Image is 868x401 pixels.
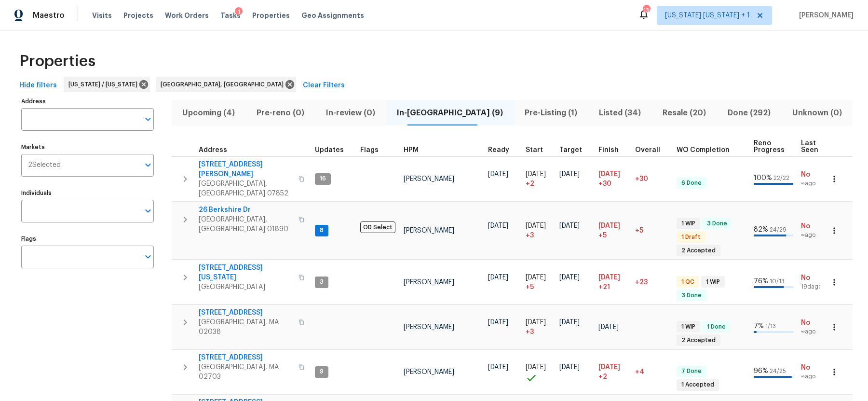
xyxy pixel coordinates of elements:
[360,147,379,153] span: Flags
[801,170,827,180] span: No
[559,147,591,153] div: Target renovation project end date
[141,204,155,218] button: Open
[801,273,827,283] span: No
[631,350,673,394] td: 4 day(s) past target finish date
[801,363,827,373] span: No
[526,364,546,371] span: [DATE]
[635,279,648,286] span: +23
[161,80,287,89] span: [GEOGRAPHIC_DATA], [GEOGRAPHIC_DATA]
[252,11,290,20] span: Properties
[678,381,718,389] span: 1 Accepted
[598,147,619,153] span: Finish
[141,250,155,263] button: Open
[526,231,534,240] span: + 3
[795,11,854,20] span: [PERSON_NAME]
[678,233,705,241] span: 1 Draft
[301,11,364,20] span: Geo Assignments
[635,227,643,234] span: +5
[199,282,293,292] span: [GEOGRAPHIC_DATA]
[559,147,582,153] span: Target
[598,231,607,240] span: +5
[770,227,787,233] span: 24 / 29
[526,327,534,337] span: + 3
[199,215,293,234] span: [GEOGRAPHIC_DATA], [GEOGRAPHIC_DATA] 01890
[665,11,750,20] span: [US_STATE] [US_STATE] + 1
[678,278,698,286] span: 1 QC
[522,350,556,394] td: Project started on time
[522,305,556,349] td: Project started 3 days late
[199,205,293,215] span: 26 Berkshire Dr
[252,106,310,120] span: Pre-reno (0)
[15,77,61,95] button: Hide filters
[801,140,818,153] span: Last Seen
[488,222,508,229] span: [DATE]
[631,260,673,304] td: 23 day(s) past target finish date
[595,260,631,304] td: Scheduled to finish 21 day(s) late
[635,147,660,153] span: Overall
[303,80,345,92] span: Clear Filters
[635,176,648,182] span: +30
[316,278,327,286] span: 3
[595,202,631,260] td: Scheduled to finish 5 day(s) late
[598,222,620,229] span: [DATE]
[595,350,631,394] td: Scheduled to finish 2 day(s) late
[677,147,730,153] span: WO Completion
[801,318,827,328] span: No
[488,171,508,178] span: [DATE]
[404,227,454,234] span: [PERSON_NAME]
[678,336,719,345] span: 2 Accepted
[754,323,764,330] span: 7 %
[404,279,454,286] span: [PERSON_NAME]
[635,369,644,375] span: +4
[702,278,724,286] span: 1 WIP
[559,364,580,371] span: [DATE]
[703,323,730,331] span: 1 Done
[631,156,673,201] td: 30 day(s) past target finish date
[33,11,65,20] span: Maestro
[598,171,620,178] span: [DATE]
[404,176,454,182] span: [PERSON_NAME]
[141,158,155,172] button: Open
[801,231,827,239] span: ∞ ago
[165,11,209,20] span: Work Orders
[754,175,772,181] span: 100 %
[678,247,719,255] span: 2 Accepted
[801,283,827,291] span: 19d ago
[526,282,534,292] span: + 5
[526,222,546,229] span: [DATE]
[631,202,673,260] td: 5 day(s) past target finish date
[321,106,380,120] span: In-review (0)
[678,220,699,228] span: 1 WIP
[801,328,827,336] span: ∞ ago
[316,175,330,183] span: 16
[199,179,293,198] span: [GEOGRAPHIC_DATA], [GEOGRAPHIC_DATA] 07852
[488,319,508,326] span: [DATE]
[64,77,150,92] div: [US_STATE] / [US_STATE]
[770,278,785,284] span: 10 / 13
[526,179,534,189] span: + 2
[21,144,154,150] label: Markets
[21,190,154,196] label: Individuals
[559,274,580,281] span: [DATE]
[773,175,789,181] span: 22 / 22
[404,147,419,153] span: HPM
[488,147,518,153] div: Earliest renovation start date (first business day after COE or Checkout)
[559,222,580,229] span: [DATE]
[92,11,112,20] span: Visits
[360,221,395,233] span: OD Select
[678,367,705,375] span: 7 Done
[123,11,153,20] span: Projects
[156,77,296,92] div: [GEOGRAPHIC_DATA], [GEOGRAPHIC_DATA]
[199,147,227,153] span: Address
[404,369,454,375] span: [PERSON_NAME]
[488,147,509,153] span: Ready
[235,7,243,17] div: 1
[801,221,827,231] span: No
[392,106,508,120] span: In-[GEOGRAPHIC_DATA] (9)
[526,147,543,153] span: Start
[801,180,827,188] span: ∞ ago
[643,6,650,15] div: 13
[598,364,620,371] span: [DATE]
[678,323,699,331] span: 1 WIP
[199,353,293,362] span: [STREET_ADDRESS]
